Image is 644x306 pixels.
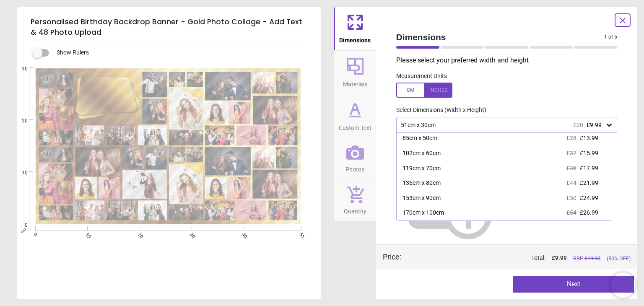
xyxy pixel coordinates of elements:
[12,65,28,73] span: 30
[396,56,624,65] p: Please select your preferred width and height
[383,252,401,262] div: Price :
[402,194,441,202] div: 153cm x 90cm
[343,76,367,89] span: Materials
[580,209,598,216] span: £26.99
[580,135,598,141] span: £13.99
[334,94,376,138] button: Custom Text
[604,34,617,41] span: 1 of 5
[573,122,583,128] span: £20
[513,276,634,293] button: Next
[402,179,441,187] div: 136cm x 80cm
[334,138,376,179] button: Photos
[566,194,576,201] span: £50
[344,203,366,216] span: Quantity
[566,150,576,156] span: £32
[400,122,605,129] div: 51cm x 30cm
[12,222,28,229] span: 0
[402,149,441,158] div: 102cm x 60cm
[580,179,598,186] span: £21.99
[339,32,371,45] span: Dimensions
[573,255,600,262] span: RRP
[552,254,567,262] span: £
[402,209,444,217] div: 170cm x 100cm
[566,135,576,141] span: £28
[414,254,631,262] div: Total:
[12,117,28,124] span: 20
[607,255,631,262] span: (50% OFF)
[402,134,437,143] div: 85cm x 50cm
[566,179,576,186] span: £44
[580,150,598,156] span: £15.99
[334,7,376,50] button: Dimensions
[37,48,321,58] div: Show Rulers
[587,122,602,128] span: £9.99
[390,106,486,114] label: Select Dimensions (Width x Height)
[339,120,371,132] span: Custom Text
[334,51,376,94] button: Materials
[396,31,605,43] span: Dimensions
[345,161,364,174] span: Photos
[555,254,567,261] span: 9.99
[566,209,576,216] span: £54
[584,255,600,262] span: £ 19.98
[12,169,28,176] span: 10
[566,165,576,171] span: £36
[610,272,636,298] iframe: Brevo live chat
[334,179,376,221] button: Quantity
[580,194,598,201] span: £24.99
[396,72,447,80] label: Measurement Units
[402,164,441,173] div: 119cm x 70cm
[31,13,307,41] h5: Personalised Birthday Backdrop Banner - Gold Photo Collage - Add Text & 48 Photo Upload
[580,165,598,171] span: £17.99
